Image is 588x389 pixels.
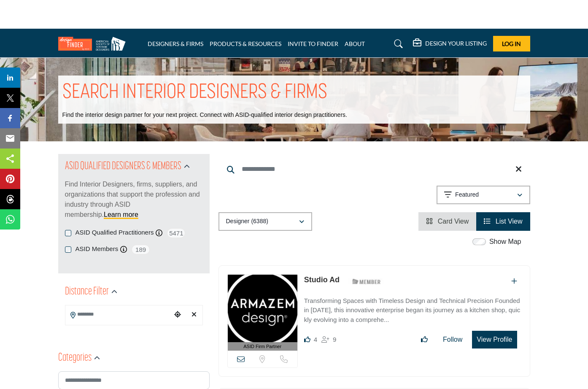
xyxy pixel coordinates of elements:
a: DESIGNERS & FIRMS [148,40,203,47]
span: Log In [502,40,521,47]
a: ASID Firm Partner [228,275,297,351]
a: Transforming Spaces with Timeless Design and Technical Precision Founded in [DATE], this innovati... [304,291,521,325]
img: ASID Members Badge Icon [348,276,386,287]
input: Search Keyword [218,159,530,179]
h5: DESIGN YOUR LISTING [425,40,487,47]
h1: SEARCH INTERIOR DESIGNERS & FIRMS [62,80,327,106]
li: List View [476,212,530,231]
input: Search Location [65,306,172,323]
div: DESIGN YOUR LISTING [413,39,487,49]
label: ASID Members [76,244,119,254]
p: Designer (6388) [226,217,268,226]
a: INVITE TO FINDER [288,40,338,47]
span: Card View [438,218,469,225]
span: List View [496,218,523,225]
a: View Card [426,218,469,225]
span: 189 [131,244,150,255]
div: Clear search location [188,306,200,324]
button: Follow [437,331,468,348]
div: Followers [321,335,336,345]
img: Studio Ad [228,275,297,342]
label: Show Map [489,237,521,247]
button: Featured [437,186,530,204]
span: 4 [314,336,317,343]
button: Log In [493,36,530,51]
h2: ASID QUALIFIED DESIGNERS & MEMBERS [65,159,181,174]
a: Studio Ad [304,276,340,284]
p: Find the interior design partner for your next project. Connect with ASID-qualified interior desi... [62,111,347,119]
i: Likes [304,336,310,343]
p: Studio Ad [304,274,340,286]
span: 5471 [167,228,186,238]
a: ABOUT [345,40,365,47]
a: PRODUCTS & RESOURCES [210,40,281,47]
input: ASID Members checkbox [65,246,71,253]
p: Find Interior Designers, firms, suppliers, and organizations that support the profession and indu... [65,179,203,220]
a: View List [484,218,522,225]
p: Transforming Spaces with Timeless Design and Technical Precision Founded in [DATE], this innovati... [304,296,521,325]
a: Add To List [511,278,517,285]
a: Search [386,37,408,51]
button: View Profile [472,331,517,348]
h2: Categories [58,351,92,366]
p: Featured [455,191,479,199]
span: ASID Firm Partner [243,343,281,350]
button: Designer (6388) [218,212,312,231]
span: 9 [333,336,336,343]
label: ASID Qualified Practitioners [76,228,154,238]
input: ASID Qualified Practitioners checkbox [65,230,71,236]
a: Learn more [104,211,138,218]
button: Like listing [415,331,433,348]
h2: Distance Filter [65,284,109,300]
img: Site Logo [58,37,130,51]
div: Choose your current location [171,306,183,324]
li: Card View [418,212,476,231]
